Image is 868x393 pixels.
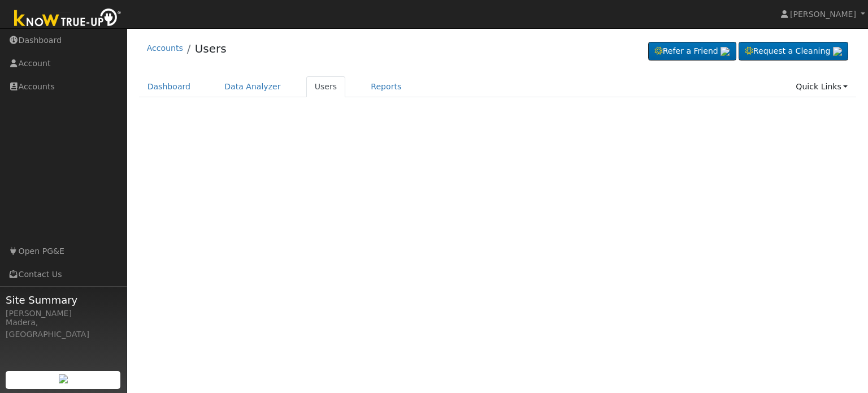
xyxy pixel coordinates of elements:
[6,308,121,319] div: [PERSON_NAME]
[362,76,410,97] a: Reports
[833,47,842,56] img: retrieve
[648,42,736,61] a: Refer a Friend
[59,374,68,383] img: retrieve
[6,292,121,308] span: Site Summary
[790,10,856,19] span: [PERSON_NAME]
[6,317,121,340] div: Madera, [GEOGRAPHIC_DATA]
[147,44,183,53] a: Accounts
[139,76,199,97] a: Dashboard
[195,42,227,55] a: Users
[306,76,346,97] a: Users
[787,76,856,97] a: Quick Links
[216,76,289,97] a: Data Analyzer
[739,42,848,61] a: Request a Cleaning
[721,47,730,56] img: retrieve
[8,6,127,32] img: Know True-Up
